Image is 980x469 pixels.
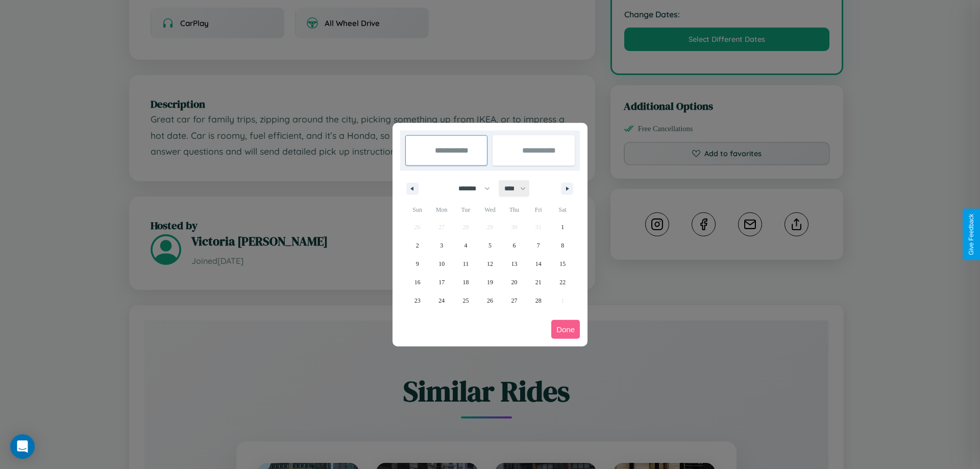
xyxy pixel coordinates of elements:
[511,273,517,291] span: 20
[405,255,429,273] button: 9
[512,236,516,255] span: 6
[429,273,453,291] button: 17
[440,236,443,255] span: 3
[502,291,526,310] button: 27
[537,236,540,255] span: 7
[454,291,478,310] button: 25
[551,273,575,291] button: 22
[559,273,566,291] span: 22
[511,291,517,310] span: 27
[438,273,445,291] span: 17
[487,291,493,310] span: 26
[478,255,502,273] button: 12
[502,273,526,291] button: 20
[526,273,550,291] button: 21
[416,236,419,255] span: 2
[454,255,478,273] button: 11
[478,236,502,255] button: 5
[551,218,575,236] button: 1
[968,214,975,255] div: Give Feedback
[454,273,478,291] button: 18
[478,273,502,291] button: 19
[463,273,469,291] span: 18
[502,202,526,218] span: Thu
[10,434,35,459] div: Open Intercom Messenger
[502,255,526,273] button: 13
[551,202,575,218] span: Sat
[535,255,542,273] span: 14
[429,202,453,218] span: Mon
[502,236,526,255] button: 6
[551,255,575,273] button: 15
[429,236,453,255] button: 3
[511,255,517,273] span: 13
[429,291,453,310] button: 24
[535,273,542,291] span: 21
[405,202,429,218] span: Sun
[488,236,492,255] span: 5
[464,236,468,255] span: 4
[438,255,445,273] span: 10
[463,291,469,310] span: 25
[526,291,550,310] button: 28
[561,218,564,236] span: 1
[454,236,478,255] button: 4
[478,291,502,310] button: 26
[551,236,575,255] button: 8
[405,273,429,291] button: 16
[487,255,493,273] span: 12
[414,273,421,291] span: 16
[487,273,493,291] span: 19
[438,291,445,310] span: 24
[526,202,550,218] span: Fri
[463,255,469,273] span: 11
[526,236,550,255] button: 7
[478,202,502,218] span: Wed
[405,236,429,255] button: 2
[454,202,478,218] span: Tue
[414,291,421,310] span: 23
[559,255,566,273] span: 15
[526,255,550,273] button: 14
[416,255,419,273] span: 9
[429,255,453,273] button: 10
[405,291,429,310] button: 23
[561,236,564,255] span: 8
[551,320,580,339] button: Done
[535,291,542,310] span: 28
